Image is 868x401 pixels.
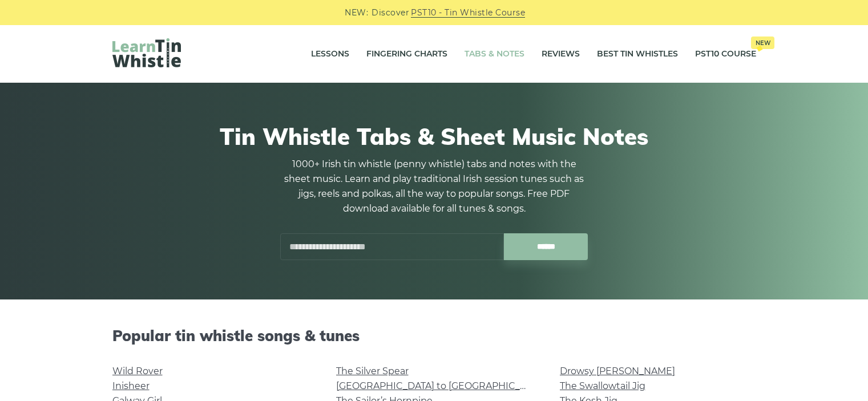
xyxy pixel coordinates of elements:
a: Drowsy [PERSON_NAME] [560,366,675,376]
a: Inisheer [112,380,150,391]
a: Fingering Charts [366,40,447,68]
h1: Tin Whistle Tabs & Sheet Music Notes [112,123,756,150]
p: 1000+ Irish tin whistle (penny whistle) tabs and notes with the sheet music. Learn and play tradi... [280,157,588,216]
a: [GEOGRAPHIC_DATA] to [GEOGRAPHIC_DATA] [336,380,547,391]
a: Best Tin Whistles [597,40,678,68]
a: The Silver Spear [336,366,409,376]
a: Reviews [542,40,580,68]
a: The Swallowtail Jig [560,380,645,391]
a: Wild Rover [112,366,163,376]
h2: Popular tin whistle songs & tunes [112,327,756,345]
span: New [751,37,774,49]
a: PST10 CourseNew [695,40,756,68]
a: Lessons [311,40,349,68]
img: LearnTinWhistle.com [112,38,181,67]
a: Tabs & Notes [465,40,524,68]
